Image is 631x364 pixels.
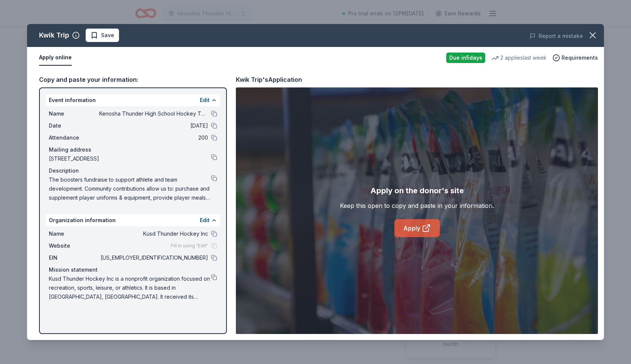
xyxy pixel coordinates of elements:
[49,175,211,202] span: The boosters fundraise to support athlete and team development. Community contributions allow us ...
[49,145,217,154] div: Mailing address
[39,50,72,66] button: Apply online
[99,229,208,238] span: Kusd Thunder Hockey Inc
[491,53,546,62] div: 2 applies last week
[171,243,208,249] span: Fill in using "Edit"
[446,53,485,63] div: Due in 5 days
[49,253,99,262] span: EIN
[200,216,210,225] button: Edit
[46,214,220,226] div: Organization information
[562,53,598,62] span: Requirements
[99,253,208,262] span: [US_EMPLOYER_IDENTIFICATION_NUMBER]
[99,109,208,118] span: Kenosha Thunder High School Hockey Team Fundraiser
[49,265,217,274] div: Mission statement
[101,31,114,40] span: Save
[46,94,220,106] div: Event information
[530,32,583,41] button: Report a mistake
[99,121,208,130] span: [DATE]
[49,274,211,301] span: Kusd Thunder Hockey Inc is a nonprofit organization focused on recreation, sports, leisure, or at...
[49,109,99,118] span: Name
[200,96,210,105] button: Edit
[49,154,211,163] span: [STREET_ADDRESS]
[39,29,69,41] div: Kwik Trip
[39,75,227,84] div: Copy and paste your information:
[49,121,99,130] span: Date
[370,185,464,197] div: Apply on the donor's site
[49,166,217,175] div: Description
[86,29,119,42] button: Save
[340,201,494,210] div: Keep this open to copy and paste in your information.
[49,241,99,250] span: Website
[553,53,598,62] button: Requirements
[394,219,440,237] a: Apply
[49,133,99,142] span: Attendance
[49,229,99,238] span: Name
[99,133,208,142] span: 200
[236,75,302,84] div: Kwik Trip's Application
